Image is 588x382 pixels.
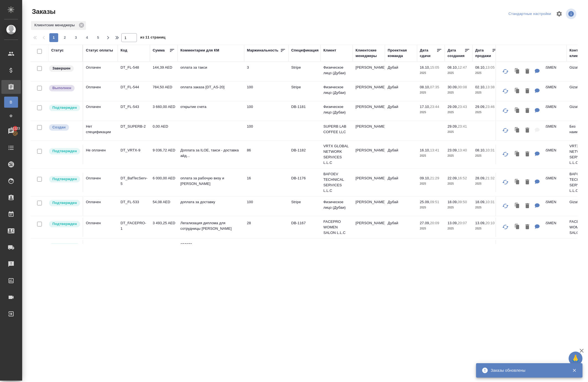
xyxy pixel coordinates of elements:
div: Выставляется автоматически при создании заказа [48,124,80,131]
p: 18.09, [475,200,485,204]
div: Заказы обновлены [491,368,564,373]
td: [PERSON_NAME] [353,197,385,216]
p: 2025 [420,90,442,95]
td: [PERSON_NAME] [353,240,385,259]
p: 22.09, [448,176,458,180]
button: Обновить [499,104,512,117]
button: Обновить [499,175,512,189]
p: 20:07 [458,221,467,225]
p: 2025 [475,181,497,187]
td: Не оплачен [83,145,118,164]
div: Выставляет КМ после уточнения всех необходимых деталей и получения согласия клиента на запуск. С ... [48,220,80,228]
td: [PERSON_NAME] [353,218,385,237]
div: split button [507,10,553,18]
p: Физическое лицо (Дубаи) [323,243,350,254]
span: Заказы [30,7,55,16]
div: Выставляет КМ после уточнения всех необходимых деталей и получения согласия клиента на запуск. С ... [48,148,80,155]
p: оплата за такси [180,65,241,70]
p: 2025 [475,205,497,210]
p: 15:50 [430,243,439,247]
button: Обновить [499,65,512,78]
p: 2025 [448,90,470,95]
p: 26.09, [420,243,430,247]
span: 21123 [7,126,23,131]
button: Закрыть [569,368,580,373]
td: Оплачен [83,101,118,121]
td: 144,39 AED [150,62,178,81]
p: 2025 [420,110,442,115]
td: 3 847,05 AED [150,240,178,259]
p: 29.09, [448,124,458,128]
button: Клонировать [512,66,523,77]
p: 2025 [448,226,470,231]
button: 4 [83,33,91,42]
td: 3 660,00 AED [150,101,178,121]
td: Дубай [385,62,417,81]
button: Удалить [523,105,532,117]
p: Завершен [52,66,70,71]
span: Настроить таблицу [553,7,566,20]
td: Оплачен [83,82,118,101]
td: 3 493,25 AED [150,218,178,237]
button: Для КМ: оплата за такси [532,66,543,77]
p: DT_SUPERB-2 [121,124,147,129]
a: 21123 [1,124,21,138]
td: Stripe [288,62,321,81]
p: 29.09, [448,105,458,109]
p: 2025 [475,153,497,159]
div: Выставляет КМ после уточнения всех необходимых деталей и получения согласия клиента на запуск. С ... [48,199,80,207]
span: из 11 страниц [140,34,165,42]
p: 10:31 [485,200,495,204]
div: Сумма [153,48,165,53]
p: DT_FL-543 [121,104,147,110]
td: 0,00 AED [150,121,178,140]
p: 28.09, [475,176,485,180]
button: Обновить [499,220,512,234]
td: 100 [244,101,288,121]
td: Оплачен [83,240,118,259]
p: 15:05 [430,65,439,69]
p: 08.10, [475,148,485,152]
p: 20:09 [430,221,439,225]
button: Для КМ: оплата В.Печенкиной за eTrade licence 16.09 поучение инфы от них [532,244,543,255]
button: Клонировать [512,105,523,117]
p: 2025 [448,110,470,115]
p: 12.09, [475,243,485,247]
p: 21:29 [430,176,439,180]
td: 100 [244,197,288,216]
p: 16.10, [420,148,430,152]
p: 2025 [448,129,470,135]
p: 23:41 [458,124,467,128]
td: Дубай [385,101,417,121]
p: 13:38 [485,85,495,89]
p: Подтвержден [52,244,77,249]
p: 2025 [475,110,497,115]
span: Посмотреть информацию [566,9,577,19]
td: Оплачен [83,62,118,81]
a: Ф [4,110,18,122]
p: DT_VRTX-9 [121,148,147,153]
td: DB-1181 [288,101,321,121]
p: 2025 [448,205,470,210]
div: Статус оплаты [86,48,113,53]
td: [PERSON_NAME] [353,173,385,192]
p: 2025 [420,181,442,187]
button: 5 [94,33,103,42]
p: Клиентские менеджеры [34,22,77,28]
button: 3 [71,33,80,42]
td: Дубай [385,145,417,164]
button: Клонировать [512,200,523,212]
p: 08.10, [475,65,485,69]
p: Подтвержден [52,105,77,110]
p: 13:40 [458,148,467,152]
button: Клонировать [512,244,523,255]
p: DT_FL-548 [121,65,147,70]
td: Дубай [385,197,417,216]
div: Клиент [323,48,336,53]
a: В [4,97,18,108]
button: 2 [60,33,69,42]
span: 🙏 [571,353,580,364]
td: DB-1182 [288,145,321,164]
td: [PERSON_NAME] [353,62,385,81]
div: Дата создания [448,48,464,59]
